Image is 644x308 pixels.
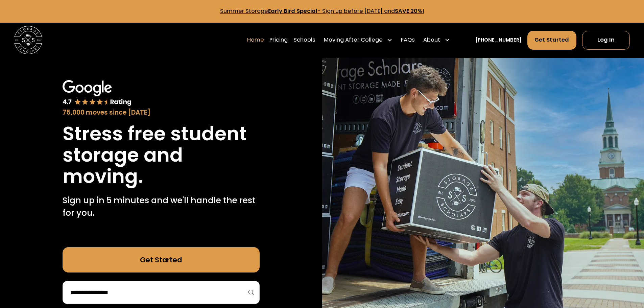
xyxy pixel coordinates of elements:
[321,30,396,50] div: Moving After College
[63,247,260,273] a: Get Started
[401,30,415,50] a: FAQs
[63,194,260,219] p: Sign up in 5 minutes and we'll handle the rest for you.
[324,36,383,44] div: Moving After College
[293,30,315,50] a: Schools
[395,7,424,15] strong: SAVE 20%!
[269,30,288,50] a: Pricing
[582,31,630,50] a: Log In
[268,7,317,15] strong: Early Bird Special
[14,26,42,54] img: Storage Scholars main logo
[423,36,440,44] div: About
[63,108,260,117] div: 75,000 moves since [DATE]
[220,7,424,15] a: Summer StorageEarly Bird Special- Sign up before [DATE] andSAVE 20%!
[421,30,453,50] div: About
[247,30,264,50] a: Home
[63,123,260,187] h1: Stress free student storage and moving.
[527,31,577,50] a: Get Started
[63,80,132,106] img: Google 4.7 star rating
[475,37,522,44] a: [PHONE_NUMBER]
